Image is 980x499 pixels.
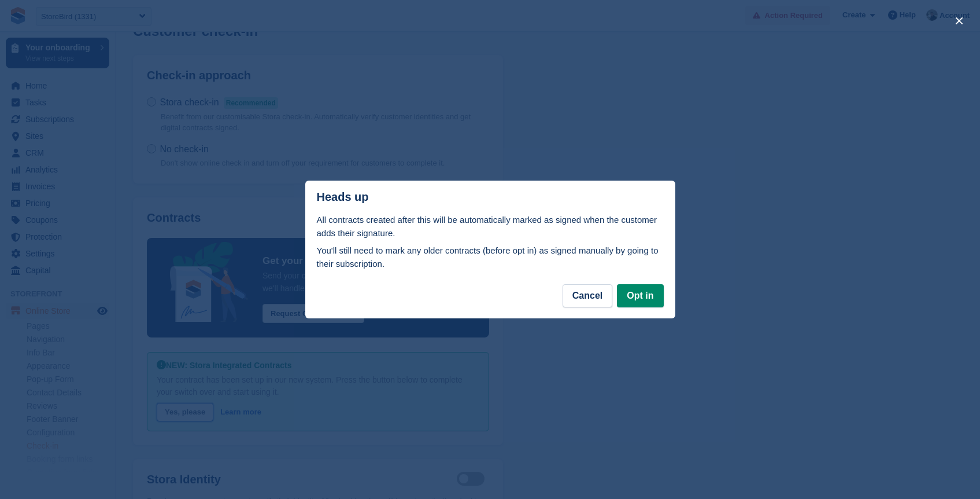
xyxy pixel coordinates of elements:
p: You'll still need to mark any older contracts (before opt in) as signed manually by going to thei... [317,244,664,270]
button: Cancel [563,284,612,307]
button: Opt in [617,284,663,307]
button: close [950,12,968,30]
p: All contracts created after this will be automatically marked as signed when the customer adds th... [317,214,664,240]
div: Heads up [317,190,664,204]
